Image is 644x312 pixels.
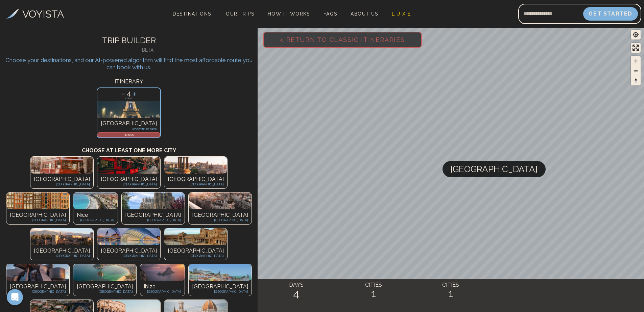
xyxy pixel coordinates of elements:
[265,9,313,19] a: How It Works
[144,283,181,291] p: Ibiza
[223,9,257,19] a: Our Trips
[125,217,181,223] p: [GEOGRAPHIC_DATA]
[6,264,69,281] img: Photo of undefined
[6,6,64,22] a: VOYISTA
[192,211,248,219] p: [GEOGRAPHIC_DATA]
[43,47,253,53] h4: BETA
[170,8,214,28] span: Destinations
[5,78,253,86] h3: ITINERARY
[77,283,133,291] p: [GEOGRAPHIC_DATA]
[101,182,157,187] p: [GEOGRAPHIC_DATA]
[412,281,490,289] h4: CITIES
[98,133,160,137] p: REMOVE
[631,76,641,85] button: Reset bearing to north
[30,157,93,174] img: Photo of undefined
[77,211,114,219] p: Nice
[10,211,66,219] p: [GEOGRAPHIC_DATA]
[34,182,90,187] p: [GEOGRAPHIC_DATA]
[412,287,490,300] h2: 1
[6,9,19,19] img: Voyista Logo
[258,26,644,312] canvas: Map
[5,34,253,47] h2: TRIP BUILDER
[168,247,224,255] p: [GEOGRAPHIC_DATA]
[77,289,133,294] p: [GEOGRAPHIC_DATA]
[77,217,114,223] p: [GEOGRAPHIC_DATA]
[73,264,136,281] img: Photo of undefined
[125,211,181,219] p: [GEOGRAPHIC_DATA]
[263,32,422,48] button: < Return to Classic Itineraries
[101,247,157,255] p: [GEOGRAPHIC_DATA]
[192,217,248,223] p: [GEOGRAPHIC_DATA]
[258,287,335,300] h2: 4
[583,7,638,21] button: Get Started
[101,253,157,258] p: [GEOGRAPHIC_DATA]
[335,287,412,300] h2: 1
[34,253,90,258] p: [GEOGRAPHIC_DATA]
[518,6,583,22] input: Email address
[73,192,118,209] img: Photo of undefined
[127,89,131,97] span: 4
[192,283,248,291] p: [GEOGRAPHIC_DATA]
[10,283,66,291] p: [GEOGRAPHIC_DATA]
[631,56,641,66] button: Zoom in
[268,11,310,17] span: How It Works
[34,247,90,255] p: [GEOGRAPHIC_DATA]
[189,192,252,209] img: Photo of undefined
[168,182,224,187] p: [GEOGRAPHIC_DATA]
[631,66,641,76] button: Zoom out
[101,120,157,128] p: [GEOGRAPHIC_DATA]
[631,30,641,40] button: Find my location
[5,57,253,71] p: Choose your destinations, and our AI-powered algorithm will find the most affordable route you ca...
[168,175,224,183] p: [GEOGRAPHIC_DATA]
[101,175,157,183] p: [GEOGRAPHIC_DATA]
[321,9,340,19] a: FAQs
[351,11,378,17] span: About Us
[30,228,93,245] img: Photo of undefined
[97,97,160,100] p: days
[5,140,253,155] h3: Choose at least one more city
[631,43,641,53] button: Enter fullscreen
[324,11,337,17] span: FAQs
[258,281,335,289] h4: DAYS
[34,175,90,183] p: [GEOGRAPHIC_DATA]
[168,253,224,258] p: [GEOGRAPHIC_DATA]
[192,289,248,294] p: [GEOGRAPHIC_DATA]
[164,157,227,174] img: Photo of undefined
[97,157,160,174] img: Photo of undefined
[389,9,414,19] a: L U X E
[348,9,381,19] a: About Us
[144,289,181,294] p: [GEOGRAPHIC_DATA]
[10,217,66,223] p: [GEOGRAPHIC_DATA]
[22,6,64,22] h3: VOYISTA
[164,228,227,245] img: Photo of undefined
[10,289,66,294] p: [GEOGRAPHIC_DATA]
[451,161,538,177] span: [GEOGRAPHIC_DATA]
[140,264,185,281] img: Photo of undefined
[392,11,411,17] span: L U X E
[101,128,157,130] p: [GEOGRAPHIC_DATA]
[189,264,252,281] img: Photo of undefined
[269,25,416,54] span: < Return to Classic Itineraries
[122,192,185,209] img: Photo of undefined
[226,11,254,17] span: Our Trips
[7,289,23,305] iframe: Intercom live chat
[6,192,69,209] img: Photo of undefined
[97,228,160,245] img: Photo of undefined
[335,281,412,289] h4: CITIES
[97,101,160,118] img: Photo of paris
